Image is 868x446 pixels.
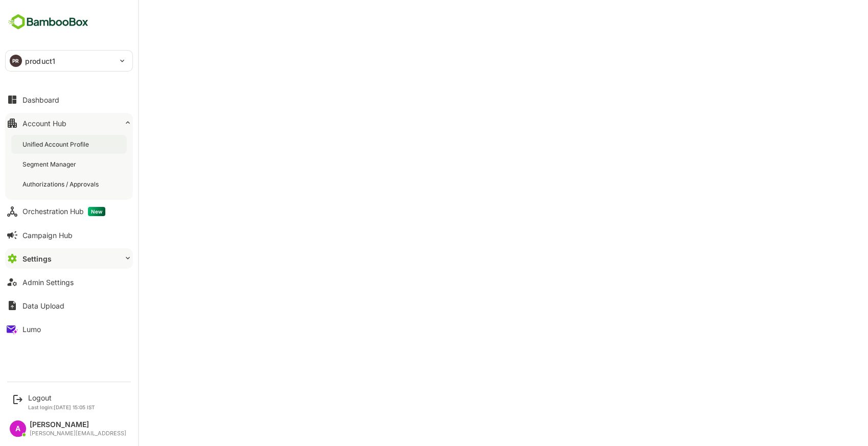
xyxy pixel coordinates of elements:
div: Data Upload [22,301,64,310]
img: BambooboxFullLogoMark.5f36c76dfaba33ec1ec1367b70bb1252.svg [5,12,92,32]
button: Orchestration HubNew [5,201,133,222]
button: Lumo [5,319,133,339]
div: A [10,420,26,437]
div: PR [10,55,22,67]
div: Authorizations / Approvals [22,180,101,189]
div: Account Hub [22,119,66,128]
div: Admin Settings [22,278,74,287]
div: Segment Manager [22,160,78,169]
div: Lumo [22,325,41,334]
div: Dashboard [22,96,59,104]
p: product1 [25,56,55,66]
div: [PERSON_NAME] [30,420,126,429]
div: Orchestration Hub [22,207,105,216]
button: Settings [5,248,133,269]
div: [PERSON_NAME][EMAIL_ADDRESS] [30,430,126,437]
div: Campaign Hub [22,231,73,240]
button: Dashboard [5,89,133,110]
button: Data Upload [5,295,133,316]
button: Campaign Hub [5,225,133,245]
div: Logout [28,393,95,402]
span: New [88,207,105,216]
div: Unified Account Profile [22,140,91,149]
div: Settings [22,254,52,263]
button: Account Hub [5,113,133,133]
button: Admin Settings [5,272,133,292]
div: PRproduct1 [6,51,132,71]
p: Last login: [DATE] 15:05 IST [28,404,95,410]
